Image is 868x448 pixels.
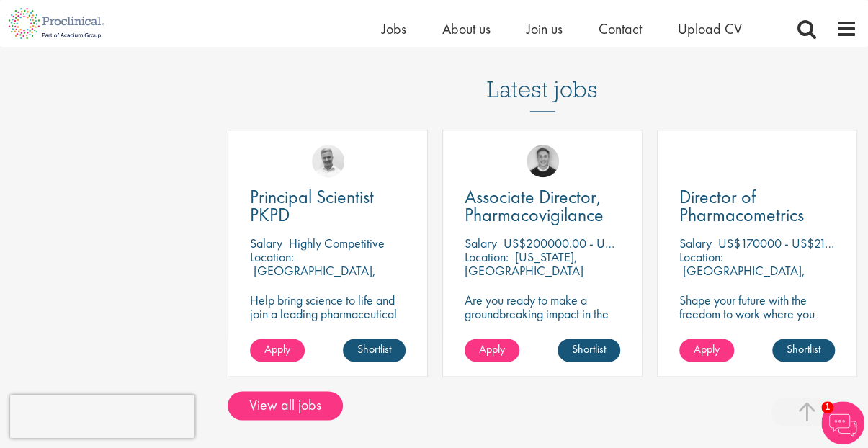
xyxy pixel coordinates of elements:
p: [US_STATE], [GEOGRAPHIC_DATA] [465,248,583,279]
p: US$200000.00 - US$250000.00 per annum [504,235,733,251]
a: Contact [599,19,642,38]
a: Director of Pharmacometrics [679,188,835,224]
a: Apply [679,339,734,362]
a: Apply [250,339,305,362]
span: Salary [465,235,497,251]
span: Director of Pharmacometrics [679,184,804,227]
h3: Latest jobs [487,41,598,112]
a: Apply [465,339,519,362]
span: Associate Director, Pharmacovigilance [465,184,604,227]
a: Shortlist [558,339,620,362]
a: Principal Scientist PKPD [250,188,406,224]
a: Jobs [382,19,406,38]
p: Help bring science to life and join a leading pharmaceutical company to play a key role in delive... [250,293,406,375]
img: Chatbot [821,401,864,444]
iframe: reCAPTCHA [10,395,194,438]
a: Associate Director, Pharmacovigilance [465,188,620,224]
span: Location: [250,248,294,265]
p: Are you ready to make a groundbreaking impact in the world of biotechnology? Join a growing compa... [465,293,620,375]
a: Shortlist [772,339,835,362]
span: Apply [479,341,505,357]
span: Apply [264,341,290,357]
a: Join us [527,19,563,38]
span: Salary [250,235,282,251]
p: Highly Competitive [289,235,385,251]
p: Shape your future with the freedom to work where you thrive! Join our client with this Director p... [679,293,835,362]
span: Principal Scientist PKPD [250,184,374,227]
a: About us [442,19,491,38]
p: [GEOGRAPHIC_DATA], [GEOGRAPHIC_DATA] [679,262,805,292]
a: Upload CV [678,19,742,38]
a: View all jobs [228,391,343,420]
img: Bo Forsen [527,145,559,177]
a: Shortlist [343,339,406,362]
span: Salary [679,235,712,251]
span: Apply [694,341,720,357]
span: Location: [679,248,723,265]
img: Joshua Bye [312,145,344,177]
span: 1 [821,401,833,413]
p: [GEOGRAPHIC_DATA], [GEOGRAPHIC_DATA] [250,262,376,292]
span: Location: [465,248,509,265]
